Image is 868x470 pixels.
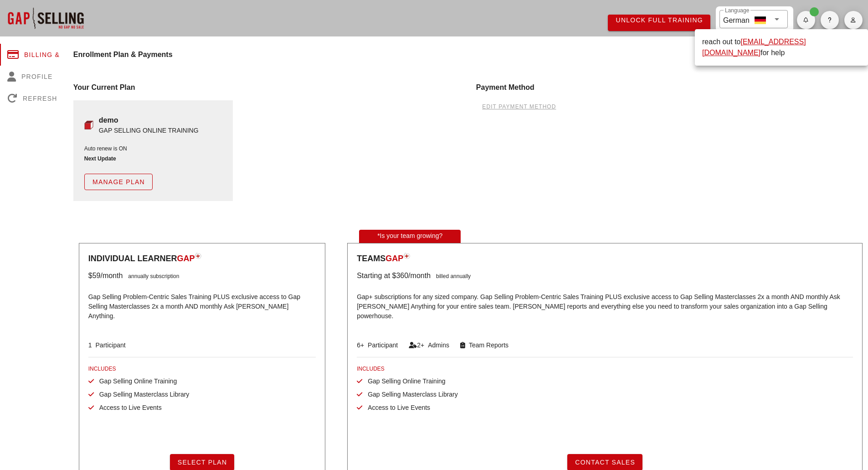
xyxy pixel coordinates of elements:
span: Gap Selling Online Training [94,377,177,385]
div: $59 [88,270,101,281]
span: GAP [177,254,195,263]
strong: demo [99,116,118,124]
div: /month [408,270,431,281]
span: Manage Plan [92,178,145,186]
a: Unlock Full Training [608,15,710,31]
div: GAP SELLING ONLINE TRAINING [99,126,199,135]
div: Auto renew is ON [84,145,222,153]
p: Gap+ subscriptions for any sized company. Gap Selling Problem-Centric Sales Training PLUS exclusi... [357,287,853,328]
div: reach out to for help [702,36,861,58]
span: Badge [810,7,819,16]
span: Participant [92,341,126,349]
button: edit payment method [476,100,562,113]
div: German [723,13,750,26]
div: annually subscription [123,270,179,281]
span: 2+ [417,341,424,349]
span: GAP [385,254,403,263]
span: Select Plan [177,459,227,466]
label: Language [725,7,749,14]
div: INCLUDES [357,365,853,373]
h4: Enrollment Plan & Payments [73,49,868,60]
span: Contact Sales [575,459,635,466]
div: Payment Method [476,82,868,93]
span: edit payment method [482,103,556,110]
div: INCLUDES [88,365,316,373]
a: [EMAIL_ADDRESS][DOMAIN_NAME] [702,38,806,57]
span: Gap Selling Online Training [362,377,445,385]
span: Unlock Full Training [615,16,703,24]
span: Team Reports [465,341,508,349]
img: question-bullet-actve.png [84,120,93,129]
span: 6+ [357,341,364,349]
button: Manage Plan [84,174,153,190]
img: plan-icon [195,253,201,259]
img: plan-icon [403,253,410,259]
div: Individual Learner [88,253,316,265]
span: Access to Live Events [94,404,162,411]
div: /month [100,270,123,281]
span: Gap Selling Masterclass Library [362,391,458,398]
div: *Is your team growing? [359,230,461,243]
strong: Next Update [84,155,116,162]
div: LanguageGerman [719,10,788,28]
div: billed annually [431,270,471,281]
p: Gap Selling Problem-Centric Sales Training PLUS exclusive access to Gap Selling Masterclasses 2x ... [88,287,316,328]
div: Your Current Plan [73,82,465,93]
span: 1 [88,341,92,349]
span: Access to Live Events [362,404,430,411]
div: Teams [357,253,853,265]
span: Participant [364,341,398,349]
div: Starting at $360 [357,270,408,281]
span: Gap Selling Masterclass Library [94,391,190,398]
span: Admins [424,341,449,349]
